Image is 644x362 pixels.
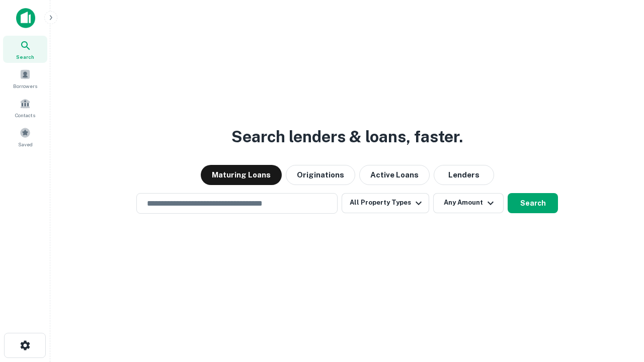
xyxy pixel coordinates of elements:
[3,65,47,92] a: Borrowers
[16,53,34,61] span: Search
[594,282,644,330] iframe: Chat Widget
[433,193,504,213] button: Any Amount
[231,125,463,149] h3: Search lenders & loans, faster.
[3,36,47,63] a: Search
[13,82,37,90] span: Borrowers
[508,193,558,213] button: Search
[3,123,47,150] a: Saved
[434,165,494,185] button: Lenders
[342,193,429,213] button: All Property Types
[18,140,33,148] span: Saved
[286,165,355,185] button: Originations
[15,111,35,119] span: Contacts
[3,94,47,121] a: Contacts
[359,165,430,185] button: Active Loans
[201,165,282,185] button: Maturing Loans
[16,8,35,28] img: capitalize-icon.png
